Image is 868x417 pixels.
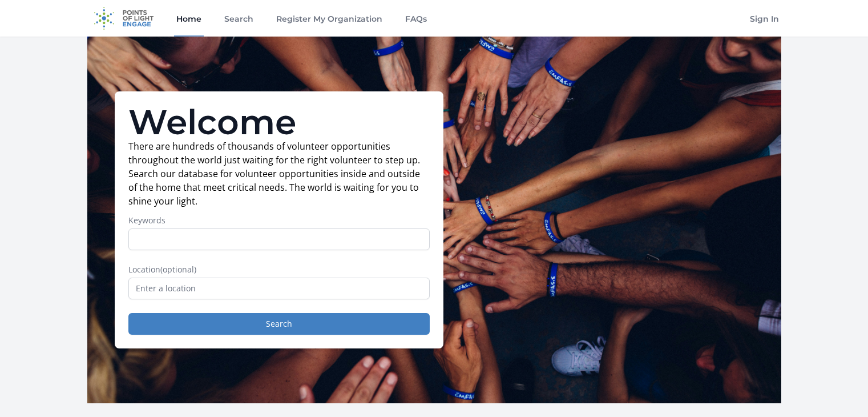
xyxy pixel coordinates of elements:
label: Location [128,264,430,275]
p: There are hundreds of thousands of volunteer opportunities throughout the world just waiting for ... [128,139,430,208]
label: Keywords [128,215,430,226]
span: (optional) [160,264,196,275]
h1: Welcome [128,105,430,139]
input: Enter a location [128,278,430,299]
button: Search [128,313,430,335]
